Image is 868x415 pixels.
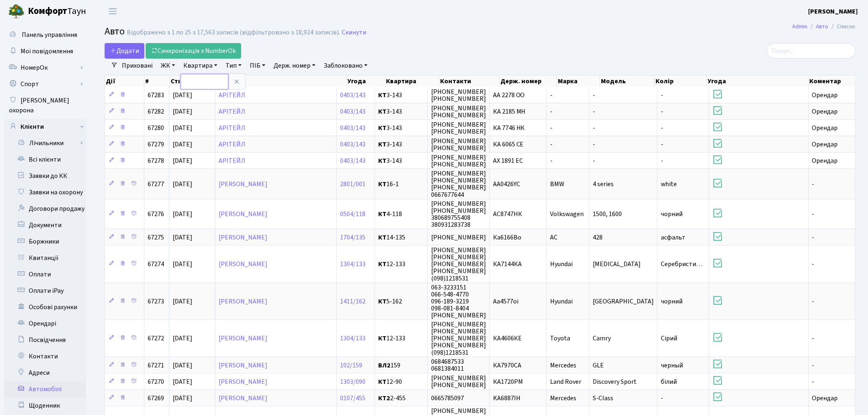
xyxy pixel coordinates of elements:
[493,377,523,386] span: КА1720РМ
[378,379,424,385] span: 12-90
[378,210,386,219] b: КТ
[378,108,424,115] span: 3-143
[148,140,164,149] span: 67279
[148,180,164,189] span: 67277
[216,75,347,87] th: ПІБ
[340,377,365,386] a: 1303/090
[320,59,371,73] a: Заблоковано
[550,297,573,306] span: Hyundai
[340,334,365,343] a: 1304/133
[378,107,386,116] b: КТ
[378,377,386,386] b: КТ
[431,233,486,242] span: [PHONE_NUMBER]
[4,250,86,266] a: Квитанції
[4,201,86,217] a: Договори продажу
[173,91,192,100] span: [DATE]
[550,334,570,343] span: Toyota
[4,184,86,201] a: Заявки на охорону
[378,181,424,187] span: 16-1
[105,75,144,87] th: Дії
[431,374,486,390] span: [PHONE_NUMBER] [PHONE_NUMBER]
[593,180,614,189] span: 4 series
[148,394,164,403] span: 67269
[493,233,521,242] span: Ка6166Во
[812,334,815,343] span: -
[812,91,838,100] span: Орендар
[661,180,677,189] span: white
[378,233,386,242] b: КТ
[4,233,86,250] a: Боржники
[4,365,86,381] a: Адреси
[340,91,365,100] a: 0403/143
[4,43,86,59] a: Мої повідомлення
[812,260,815,269] span: -
[340,140,365,149] a: 0403/143
[378,298,424,305] span: 5-162
[340,394,365,403] a: 0107/455
[173,361,192,370] span: [DATE]
[812,377,815,386] span: -
[593,210,622,219] span: 1500, 1600
[493,394,521,403] span: KA6887IH
[593,91,595,100] span: -
[173,377,192,386] span: [DATE]
[550,377,581,386] span: Land Rover
[661,107,663,116] span: -
[105,24,125,39] span: Авто
[550,140,553,149] span: -
[809,7,858,16] b: [PERSON_NAME]
[829,22,856,31] li: Список
[378,156,386,165] b: КТ
[173,156,192,165] span: [DATE]
[550,394,576,403] span: Mercedes
[780,18,868,35] nav: breadcrumb
[219,107,245,116] a: АРІТЕЙЛ
[661,361,683,370] span: черный
[340,210,365,219] a: 0504/118
[173,140,192,149] span: [DATE]
[661,377,677,386] span: білий
[493,210,522,219] span: АС8747НК
[812,210,815,219] span: -
[493,260,522,269] span: КА7144КА
[812,297,815,306] span: -
[146,43,241,59] a: Синхронізація з NumberOk
[661,394,663,403] span: -
[550,210,584,219] span: Volkswagen
[173,334,192,343] span: [DATE]
[593,260,641,269] span: [MEDICAL_DATA]
[378,334,386,343] b: КТ
[340,233,365,242] a: 1704/135
[661,140,663,149] span: -
[378,395,424,401] span: 2-455
[550,361,576,370] span: Mercedes
[431,104,486,120] span: [PHONE_NUMBER] [PHONE_NUMBER]
[148,377,164,386] span: 67270
[593,377,637,386] span: Discovery Sport
[340,180,365,189] a: 2801/001
[431,169,486,199] span: [PHONE_NUMBER] [PHONE_NUMBER] [PHONE_NUMBER] 0667677644
[550,156,553,165] span: -
[593,297,654,306] span: [GEOGRAPHIC_DATA]
[4,348,86,365] a: Контакти
[378,92,424,98] span: 3-143
[173,260,192,269] span: [DATE]
[4,217,86,233] a: Документи
[103,5,123,18] button: Переключити навігацію
[593,107,595,116] span: -
[219,377,267,386] a: [PERSON_NAME]
[593,334,611,343] span: Camry
[431,246,486,283] span: [PHONE_NUMBER] [PHONE_NUMBER] [PHONE_NUMBER] [PHONE_NUMBER] (098)1218531
[593,123,595,132] span: -
[661,233,685,242] span: асфальт
[661,123,663,132] span: -
[158,59,178,73] a: ЖК
[4,397,86,414] a: Щоденник
[812,123,838,132] span: Орендар
[148,297,164,306] span: 67273
[9,135,86,151] a: Лічильники
[342,29,366,36] a: Скинути
[431,283,486,320] span: 063-3233151 066-548-4770 096-189-3219 098-081-8404 [PHONE_NUMBER]
[431,394,464,403] span: 0665785097
[173,233,192,242] span: [DATE]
